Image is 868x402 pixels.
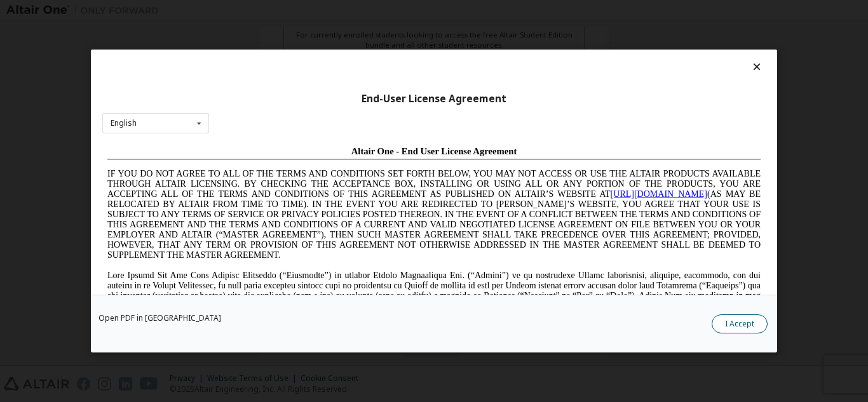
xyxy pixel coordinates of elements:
span: Lore Ipsumd Sit Ame Cons Adipisc Elitseddo (“Eiusmodte”) in utlabor Etdolo Magnaaliqua Eni. (“Adm... [5,130,658,220]
span: Altair One - End User License Agreement [249,5,415,15]
a: [URL][DOMAIN_NAME] [508,48,605,58]
a: Open PDF in [GEOGRAPHIC_DATA] [98,314,221,322]
div: End-User License Agreement [102,93,766,105]
span: IF YOU DO NOT AGREE TO ALL OF THE TERMS AND CONDITIONS SET FORTH BELOW, YOU MAY NOT ACCESS OR USE... [5,28,658,119]
button: I Accept [712,314,768,333]
div: English [111,119,137,127]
